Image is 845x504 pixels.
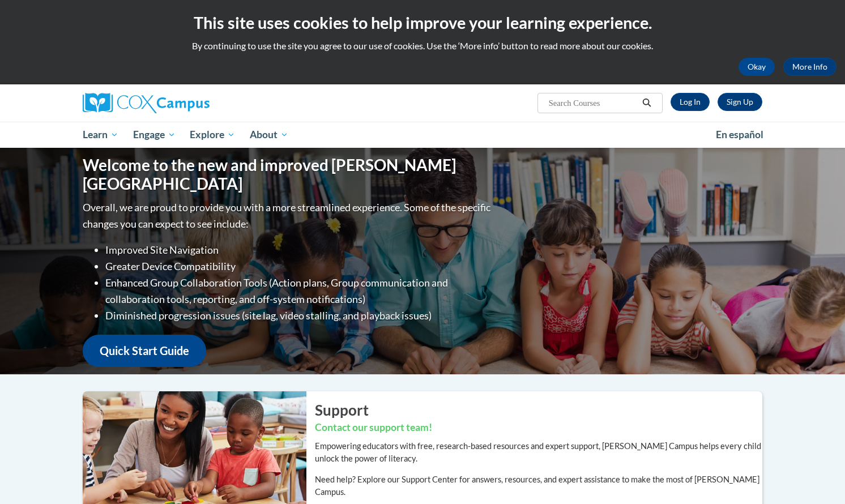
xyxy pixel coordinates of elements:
[105,242,493,258] li: Improved Site Navigation
[315,421,762,435] h3: Contact our support team!
[126,122,183,148] a: Engage
[83,156,493,194] h1: Welcome to the new and improved [PERSON_NAME][GEOGRAPHIC_DATA]
[250,128,288,142] span: About
[671,93,710,111] a: Log In
[83,199,493,232] p: Overall, we are proud to provide you with a more streamlined experience. Some of the specific cha...
[716,129,763,140] span: En español
[783,58,837,76] a: More Info
[105,307,493,324] li: Diminished progression issues (site lag, video stalling, and playback issues)
[133,128,176,142] span: Engage
[718,93,762,111] a: Register
[75,122,126,148] a: Learn
[83,93,210,113] img: Cox Campus
[548,96,638,110] input: Search Courses
[8,40,837,52] p: By continuing to use the site you agree to our use of cookies. Use the ‘More info’ button to read...
[315,440,762,465] p: Empowering educators with free, research-based resources and expert support, [PERSON_NAME] Campus...
[739,58,775,76] button: Okay
[182,122,242,148] a: Explore
[83,128,118,142] span: Learn
[8,11,837,34] h2: This site uses cookies to help improve your learning experience.
[315,400,762,420] h2: Support
[709,123,771,147] a: En español
[83,93,298,113] a: Cox Campus
[190,128,235,142] span: Explore
[638,96,655,110] button: Search
[242,122,296,148] a: About
[105,258,493,275] li: Greater Device Compatibility
[66,122,779,148] div: Main menu
[315,473,762,498] p: Need help? Explore our Support Center for answers, resources, and expert assistance to make the m...
[105,275,493,307] li: Enhanced Group Collaboration Tools (Action plans, Group communication and collaboration tools, re...
[83,335,206,367] a: Quick Start Guide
